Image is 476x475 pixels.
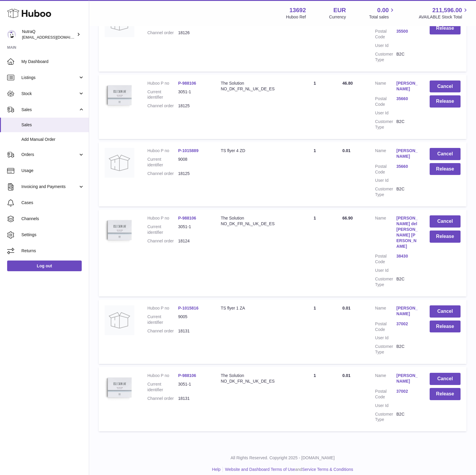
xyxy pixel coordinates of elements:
[7,261,82,271] a: Log out
[21,184,78,190] span: Invoicing and Payments
[375,110,396,116] dt: User Id
[21,59,84,64] span: My Dashboard
[430,305,461,318] button: Cancel
[396,164,418,169] a: 35660
[178,157,209,168] dd: 9008
[147,215,178,221] dt: Huboo P no
[396,215,418,249] a: [PERSON_NAME] del [PERSON_NAME] [PERSON_NAME]
[21,75,78,81] span: Listings
[375,373,396,386] dt: Name
[396,344,418,355] dd: B2C
[333,6,346,14] strong: EUR
[375,96,396,107] dt: Postal Code
[225,467,295,472] a: Website and Dashboard Terms of Use
[396,389,418,394] a: 37002
[430,231,461,243] button: Release
[178,103,209,109] dd: 18125
[22,35,87,40] span: [EMAIL_ADDRESS][DOMAIN_NAME]
[178,81,196,86] a: P-988106
[342,81,353,86] span: 46.80
[21,122,84,128] span: Sales
[147,328,178,334] dt: Channel order
[221,215,287,227] div: The Solution NO_DK_FR_NL_UK_DE_ES
[21,216,84,222] span: Channels
[21,137,84,142] span: Add Manual Order
[396,51,418,63] dd: B2C
[293,142,336,206] td: 1
[147,396,178,401] dt: Channel order
[396,148,418,159] a: [PERSON_NAME]
[178,238,209,244] dd: 18124
[430,321,461,333] button: Release
[375,305,396,318] dt: Name
[94,455,471,461] p: All Rights Reserved. Copyright 2025 - [DOMAIN_NAME]
[21,168,84,173] span: Usage
[178,328,209,334] dd: 18131
[430,215,461,228] button: Cancel
[396,305,418,317] a: [PERSON_NAME]
[419,14,469,20] span: AVAILABLE Stock Total
[375,389,396,400] dt: Postal Code
[375,148,396,161] dt: Name
[221,81,287,92] div: The Solution NO_DK_FR_NL_UK_DE_ES
[147,148,178,154] dt: Huboo P no
[147,314,178,325] dt: Current identifier
[221,373,287,384] div: The Solution NO_DK_FR_NL_UK_DE_ES
[105,148,134,178] img: no-photo.jpg
[21,152,78,157] span: Orders
[178,381,209,393] dd: 3051-1
[342,306,350,310] span: 0.01
[396,119,418,130] dd: B2C
[396,411,418,423] dd: B2C
[375,178,396,183] dt: User Id
[147,89,178,100] dt: Current identifier
[342,148,350,153] span: 0.01
[105,373,134,403] img: 136921728478892.jpg
[375,344,396,355] dt: Customer Type
[147,238,178,244] dt: Channel order
[375,164,396,175] dt: Postal Code
[396,29,418,34] a: 35500
[293,75,336,139] td: 1
[430,95,461,108] button: Release
[293,1,336,72] td: 1
[375,119,396,130] dt: Customer Type
[369,14,395,20] span: Total sales
[375,29,396,40] dt: Postal Code
[375,186,396,198] dt: Customer Type
[375,321,396,332] dt: Postal Code
[377,6,389,14] span: 0.00
[375,403,396,408] dt: User Id
[430,81,461,93] button: Cancel
[293,209,336,296] td: 1
[430,388,461,400] button: Release
[430,163,461,175] button: Release
[396,373,418,384] a: [PERSON_NAME]
[178,306,198,310] a: P-1015816
[430,22,461,34] button: Release
[178,30,209,36] dd: 18126
[221,148,287,154] div: TS flyer 4 ZD
[147,81,178,86] dt: Huboo P no
[105,215,134,245] img: 136921728478892.jpg
[178,314,209,325] dd: 9005
[147,30,178,36] dt: Channel order
[223,467,353,472] li: and
[430,373,461,385] button: Cancel
[396,186,418,198] dd: B2C
[419,6,469,20] a: 211,596.00 AVAILABLE Stock Total
[178,148,198,153] a: P-1015889
[147,381,178,393] dt: Current identifier
[375,253,396,265] dt: Postal Code
[147,103,178,109] dt: Channel order
[147,373,178,378] dt: Huboo P no
[396,96,418,102] a: 35660
[221,305,287,311] div: TS flyer 1 ZA
[396,81,418,92] a: [PERSON_NAME]
[375,43,396,48] dt: User Id
[147,305,178,311] dt: Huboo P no
[396,276,418,288] dd: B2C
[178,396,209,401] dd: 18131
[105,305,134,335] img: no-photo.jpg
[289,6,306,14] strong: 13692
